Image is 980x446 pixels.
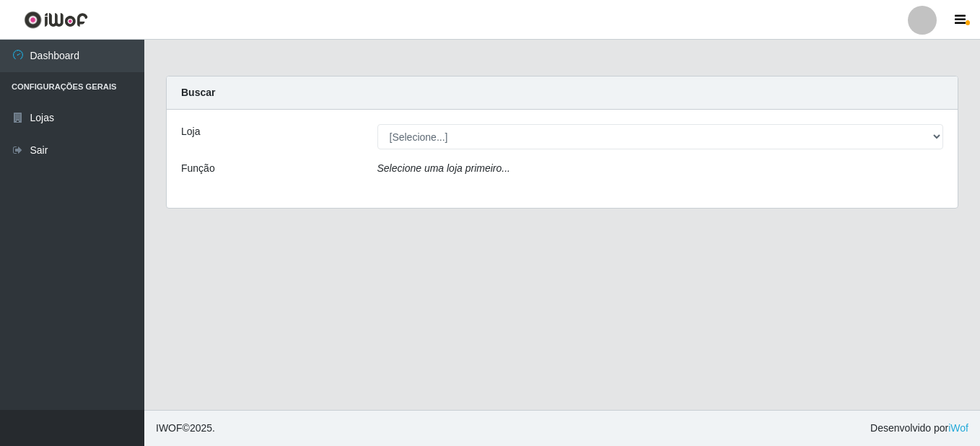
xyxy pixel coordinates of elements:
a: iWof [948,422,968,434]
img: CoreUI Logo [24,11,88,29]
span: Desenvolvido por [870,421,968,436]
label: Função [181,161,215,176]
span: © 2025 . [156,421,215,436]
span: IWOF [156,422,183,434]
label: Loja [181,124,200,139]
strong: Buscar [181,87,215,98]
i: Selecione uma loja primeiro... [377,162,510,174]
